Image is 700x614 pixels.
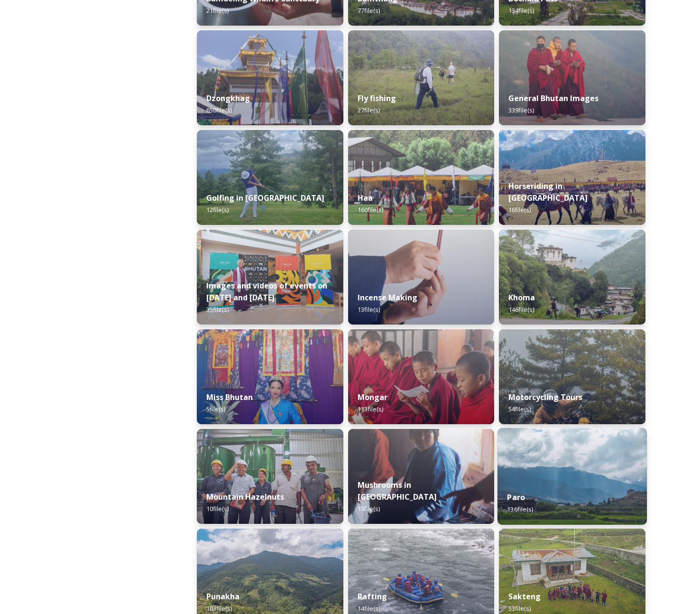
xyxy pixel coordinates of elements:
strong: Khoma [508,292,535,303]
strong: Fly fishing [358,93,396,103]
span: 5 file(s) [206,405,225,413]
span: 136 file(s) [507,505,534,513]
strong: Punakha [206,591,239,602]
span: 12 file(s) [206,205,229,214]
span: 19 file(s) [358,504,380,513]
span: 339 file(s) [508,106,534,114]
span: 134 file(s) [508,6,534,15]
strong: Mushrooms in [GEOGRAPHIC_DATA] [358,480,437,502]
span: 13 file(s) [358,305,380,314]
span: 27 file(s) [358,106,380,114]
img: IMG_0877.jpeg [197,130,343,225]
strong: Motorcycling Tours [508,392,582,402]
strong: Paro [507,492,525,502]
span: 103 file(s) [206,604,232,613]
span: 53 file(s) [508,604,531,613]
span: 21 file(s) [206,6,229,15]
span: 650 file(s) [206,106,232,114]
strong: Incense Making [358,292,417,303]
img: Miss%2520Bhutan%2520Tashi%2520Choden%25205.jpg [197,329,343,424]
img: MarcusWestbergBhutanHiRes-23.jpg [499,30,645,125]
strong: Rafting [358,591,387,602]
span: 54 file(s) [508,405,531,413]
img: By%2520Leewang%2520Tobgay%252C%2520President%252C%2520The%2520Badgers%2520Motorcycle%2520Club%252... [499,329,645,424]
img: WattBryan-20170720-0740-P50.jpg [197,429,343,524]
span: 35 file(s) [206,305,229,314]
span: 10 file(s) [206,504,229,513]
strong: Miss Bhutan [206,392,253,402]
strong: General Bhutan Images [508,93,599,103]
img: _SCH5631.jpg [348,230,495,325]
strong: Mongar [358,392,387,402]
img: A%2520guest%2520with%2520new%2520signage%2520at%2520the%2520airport.jpeg [197,230,343,325]
strong: Haa [358,193,373,203]
img: Paro%2520050723%2520by%2520Amp%2520Sripimanwat-20.jpg [497,428,647,525]
strong: Sakteng [508,591,541,602]
img: Khoma%2520130723%2520by%2520Amp%2520Sripimanwat-7.jpg [499,230,645,325]
strong: Dzongkhag [206,93,250,103]
strong: Images and videos of events on [DATE] and [DATE] [206,280,327,303]
span: 160 file(s) [358,205,383,214]
strong: Golfing in [GEOGRAPHIC_DATA] [206,193,324,203]
span: 16 file(s) [508,205,531,214]
img: Horseriding%2520in%2520Bhutan2.JPG [499,130,645,225]
span: 14 file(s) [358,604,380,613]
strong: Horseriding in [GEOGRAPHIC_DATA] [508,181,588,203]
img: by%2520Ugyen%2520Wangchuk14.JPG [348,30,495,125]
span: 77 file(s) [358,6,380,15]
img: Haa%2520Summer%2520Festival1.jpeg [348,130,495,225]
img: Festival%2520Header.jpg [197,30,343,125]
span: 146 file(s) [508,305,534,314]
strong: Mountain Hazelnuts [206,492,284,502]
img: _SCH7798.jpg [348,429,495,524]
span: 113 file(s) [358,405,383,413]
img: Mongar%2520and%2520Dametshi%2520110723%2520by%2520Amp%2520Sripimanwat-9.jpg [348,329,495,424]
